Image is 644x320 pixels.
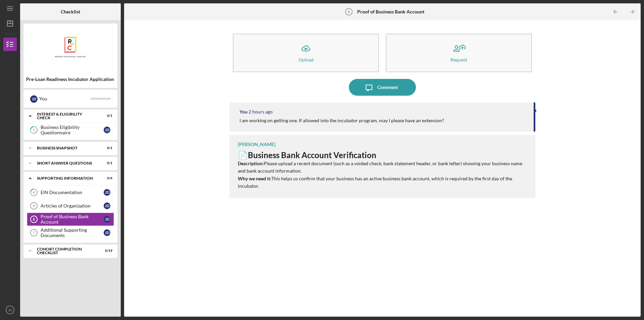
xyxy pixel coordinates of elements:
button: JD [3,303,17,317]
div: J D [104,216,110,223]
div: I am working on getting one. If allowed into the incubator program, may I please have an extension? [239,118,444,123]
div: Business Eligibility Questionnaire [41,125,104,135]
div: Request [450,57,467,62]
a: 4EIN DocumentationJD [27,186,114,199]
div: Upload [299,57,314,62]
div: Supporting Information [37,176,96,180]
text: JD [8,308,12,312]
div: [PERSON_NAME] [238,142,275,147]
div: Articles of Organization [41,203,104,209]
h3: 📄 [238,150,529,160]
div: 0 / 1 [100,161,112,165]
tspan: 4 [33,190,35,195]
div: Proof of Business Bank Account [41,214,104,225]
div: Business Snapshot [37,146,96,150]
div: Comment [377,79,398,96]
b: Proof of Business Bank Account [357,9,424,14]
div: 0 / 4 [100,176,112,180]
div: J D [104,189,110,196]
button: Upload [233,34,379,72]
a: 7Additional Supporting DocumentsJD [27,226,114,239]
b: Checklist [61,9,80,14]
div: 0 / 1 [100,146,112,150]
button: Request [386,34,532,72]
time: 2025-10-15 03:00 [249,109,273,115]
strong: Why we need it: [238,176,271,181]
p: Please upload a recent document (such as a voided check, bank statement header, or bank letter) s... [238,160,529,190]
tspan: 1 [33,128,35,132]
div: Interest & Eligibility Check [37,112,96,120]
div: J D [104,229,110,236]
a: 6Proof of Business Bank AccountJD [27,213,114,226]
div: You [239,109,248,115]
div: 0 / 1 [100,114,112,118]
div: Cohort Completion Checklist [37,247,96,255]
div: Additional Supporting Documents [41,227,104,238]
div: 0 / 19 [100,249,112,253]
img: Product logo [23,27,117,67]
div: You [39,93,91,104]
strong: Description: [238,161,264,166]
div: Short Answer Questions [37,161,96,165]
div: Pre-Loan Readiness Incubator Application [26,77,115,82]
div: J D [104,127,110,133]
div: EIN Documentation [41,190,104,195]
tspan: 6 [348,10,350,14]
strong: Business Bank Account Verification [248,150,376,160]
tspan: 7 [33,231,35,235]
div: J D [30,95,38,103]
tspan: 5 [33,204,35,208]
div: J D [104,202,110,209]
button: Comment [349,79,416,96]
a: 5Articles of OrganizationJD [27,199,114,213]
tspan: 6 [33,217,35,221]
a: 1Business Eligibility QuestionnaireJD [27,123,114,137]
